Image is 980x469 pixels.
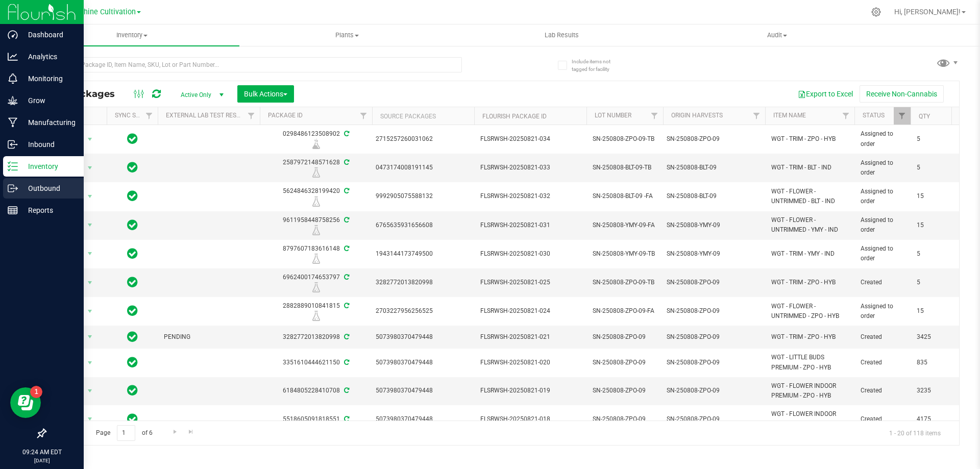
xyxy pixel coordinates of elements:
div: SN-250808-BLT-09 [667,163,762,172]
span: 3425 [917,332,955,342]
button: Bulk Actions [237,85,294,103]
span: FLSRWSH-20250821-021 [480,332,580,342]
div: Manage settings [870,7,883,17]
span: SN-250808-YMY-09-TB [593,249,657,259]
a: Status [863,112,885,119]
p: Inbound [18,138,79,151]
span: SN-250808-ZPO-09-TB [593,134,657,144]
a: Filter [838,107,854,125]
span: In Sync [127,330,138,344]
inline-svg: Inbound [8,139,18,150]
th: Source Packages [372,107,474,125]
a: Sync Status [115,112,154,119]
div: SN-250808-ZPO-09 [667,306,762,316]
span: Created [861,332,904,342]
div: 3282772013820998 [258,332,374,342]
a: Filter [646,107,663,125]
span: Sync from Compliance System [342,387,349,394]
span: SN-250808-BLT-09 -FA [593,191,657,201]
span: select [84,246,96,261]
div: 5073980370479448 [376,414,471,424]
span: 5 [917,163,955,172]
span: select [84,189,96,204]
span: WGT - FLOWER - UNTRIMMED - ZPO - HYB [771,302,848,321]
a: Item Name [773,112,806,119]
p: [DATE] [5,457,79,464]
div: 9992905075588132 [376,191,471,201]
span: select [84,356,96,370]
span: Created [861,386,904,396]
a: Go to the next page [167,425,182,439]
span: Assigned to order [861,129,904,149]
div: 6962400174653797 [258,273,374,292]
span: WGT - FLOWER INDOOR PREMIUM - ZPO - HYB [771,409,848,429]
a: Filter [748,107,765,125]
a: Go to the last page [184,425,199,439]
a: Flourish Package ID [482,113,547,120]
a: Qty [919,113,930,120]
span: Assigned to order [861,302,904,321]
div: SN-250808-ZPO-09 [667,414,762,424]
span: SN-250808-ZPO-09 [593,386,657,396]
span: WGT - TRIM - ZPO - HYB [771,278,848,287]
span: Assigned to order [861,244,904,263]
div: SN-250808-BLT-09 [667,191,762,201]
div: 0298486123508902 [258,129,374,149]
div: Lab Sample [258,139,374,149]
span: Sync from Compliance System [342,415,349,423]
span: Sync from Compliance System [342,359,349,366]
div: R&D Lab Sample [258,225,374,235]
div: 1943144173749500 [376,249,471,259]
a: Audit [670,24,885,46]
div: R&D Lab Sample [258,282,374,292]
span: SN-250808-ZPO-09-TB [593,278,657,287]
span: In Sync [127,218,138,232]
div: 5073980370479448 [376,358,471,367]
span: FLSRWSH-20250821-034 [480,134,580,144]
span: WGT - FLOWER - UNTRIMMED - YMY - IND [771,215,848,235]
span: In Sync [127,304,138,318]
span: In Sync [127,412,138,426]
span: WGT - TRIM - ZPO - HYB [771,134,848,144]
span: Assigned to order [861,215,904,235]
div: R&D Lab Sample [258,311,374,321]
span: Plants [240,31,454,40]
div: 5624846328199420 [258,186,374,206]
div: SN-250808-ZPO-09 [667,358,762,367]
p: Outbound [18,182,79,194]
p: Monitoring [18,72,79,85]
div: 2715257260031062 [376,134,471,144]
a: External Lab Test Result [166,112,246,119]
a: Filter [141,107,158,125]
span: WGT - FLOWER - UNTRIMMED - BLT - IND [771,187,848,206]
span: FLSRWSH-20250821-032 [480,191,580,201]
p: Manufacturing [18,116,79,129]
a: Origin Harvests [671,112,723,119]
span: FLSRWSH-20250821-033 [480,163,580,172]
div: 3282772013820998 [376,278,471,287]
p: Grow [18,94,79,107]
inline-svg: Reports [8,205,18,215]
a: Filter [894,107,911,125]
div: 3351610444621150 [258,358,374,367]
span: SN-250808-ZPO-09 [593,414,657,424]
span: 5 [917,249,955,259]
div: R&D Lab Sample [258,167,374,178]
div: 5073980370479448 [376,332,471,342]
span: select [84,218,96,232]
p: Inventory [18,160,79,172]
inline-svg: Inventory [8,161,18,171]
inline-svg: Outbound [8,183,18,193]
span: SN-250808-ZPO-09 [593,358,657,367]
div: 2587972148571628 [258,158,374,178]
a: Filter [355,107,372,125]
span: In Sync [127,132,138,146]
span: Sync from Compliance System [342,159,349,166]
iframe: Resource center unread badge [30,386,42,398]
span: Sync from Compliance System [342,216,349,224]
inline-svg: Grow [8,95,18,106]
span: select [84,412,96,426]
span: select [84,132,96,146]
span: Sync from Compliance System [342,130,349,137]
